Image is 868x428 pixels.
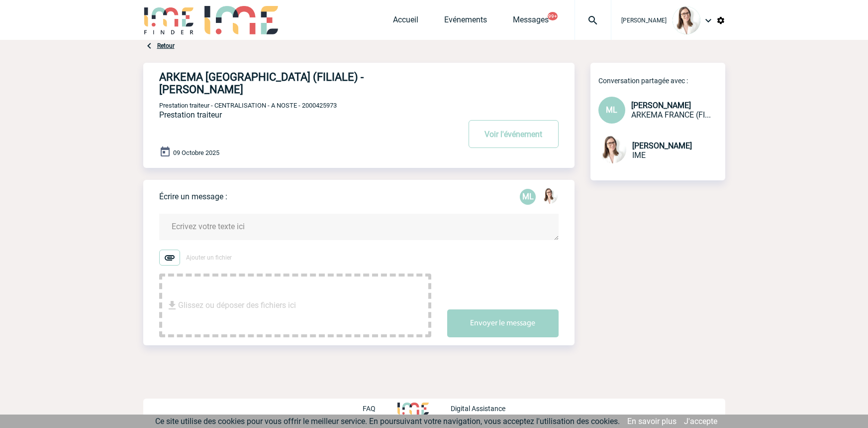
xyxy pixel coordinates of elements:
span: ML [606,105,617,115]
img: file_download.svg [166,299,178,311]
p: Digital Assistance [451,405,505,413]
img: http://www.idealmeetingsevents.fr/ [397,403,428,415]
span: Ce site utilise des cookies pour vous offrir le meilleur service. En poursuivant votre navigation... [155,417,620,426]
div: Maïté LAMAISON [520,189,536,205]
a: En savoir plus [627,417,676,426]
span: [PERSON_NAME] [631,101,691,110]
h4: ARKEMA [GEOGRAPHIC_DATA] (FILIALE) - [PERSON_NAME] [159,71,430,96]
span: Prestation traiteur - CENTRALISATION - A NOSTE - 2000425973 [159,102,337,109]
a: Evénements [444,15,487,29]
a: Retour [157,42,175,49]
div: Bérengère LEMONNIER [542,188,558,206]
span: [PERSON_NAME] [621,17,667,24]
span: Glissez ou déposer des fichiers ici [178,281,296,330]
img: 122719-0.jpg [673,6,700,34]
span: IME [632,150,646,160]
button: Voir l'événement [469,120,559,148]
p: Conversation partagée avec : [598,77,725,85]
span: 09 Octobre 2025 [173,149,219,156]
span: ARKEMA FRANCE (FILIALE) [631,110,711,120]
a: FAQ [363,403,397,413]
img: 122719-0.jpg [542,188,558,204]
span: Ajouter un fichier [186,254,232,261]
img: IME-Finder [143,6,195,34]
a: J'accepte [684,417,717,426]
p: FAQ [363,405,376,413]
p: Écrire un message : [159,192,227,201]
img: 122719-0.jpg [598,136,626,163]
p: ML [520,189,536,205]
button: Envoyer le message [447,309,559,337]
a: Messages [513,15,549,29]
span: [PERSON_NAME] [632,141,692,150]
button: 99+ [548,12,558,20]
span: Prestation traiteur [159,110,222,120]
a: Accueil [393,15,418,29]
